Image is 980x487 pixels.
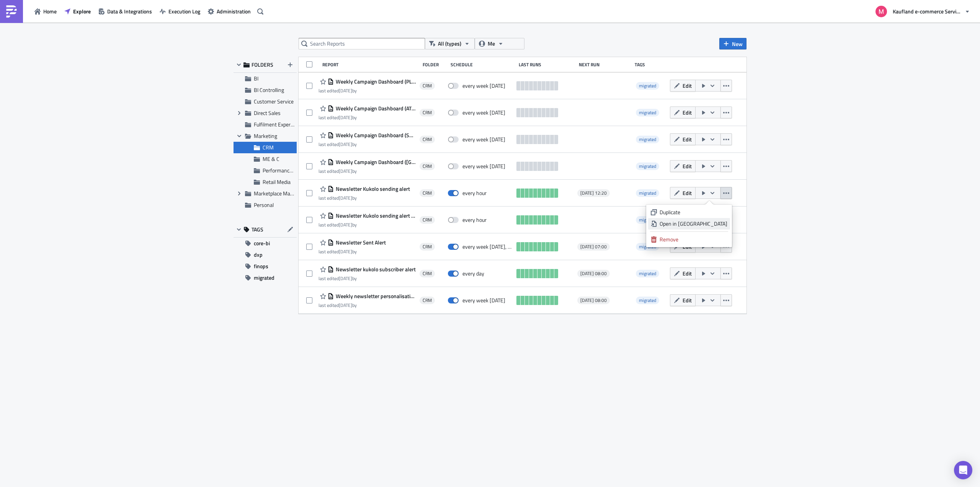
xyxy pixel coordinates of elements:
span: Marketplace Management [254,189,314,197]
span: [DATE] 12:20 [580,190,607,196]
div: every week on Wednesday, Friday, Sunday [462,243,513,250]
span: BI Controlling [254,86,284,94]
span: CRM [263,143,274,151]
span: dxp [254,249,263,261]
span: Me [488,39,495,48]
span: [DATE] 08:00 [580,297,607,303]
span: migrated [636,82,659,90]
div: every week on Thursday [462,109,505,116]
div: every week on Thursday [462,136,505,143]
span: migrated [639,189,656,197]
div: Schedule [451,62,515,67]
span: Data & Integrations [107,7,152,15]
div: last edited by [318,195,410,201]
span: migrated [636,243,659,251]
span: migrated [639,297,656,304]
span: Weekly Campaign Dashboard (AT) (GA4) [334,105,416,112]
button: Edit [670,294,696,306]
span: Edit [683,296,692,304]
span: Newsletter Kukolo sending alert (old) [334,212,416,219]
span: CRM [423,190,432,196]
span: migrated [636,270,659,277]
button: migrated [234,272,297,284]
time: 2025-06-06T14:05:42Z [339,248,352,255]
button: All (types) [425,38,475,49]
time: 2025-06-06T14:08:44Z [339,87,352,94]
span: migrated [639,82,656,89]
button: dxp [234,249,297,261]
span: CRM [423,244,432,250]
span: Fulfilment Experience [254,120,302,128]
span: CRM [423,271,432,277]
button: finops [234,261,297,272]
div: every week on Wednesday [462,163,505,170]
button: Kaufland e-commerce Services GmbH & Co. KG [871,3,974,20]
div: last edited by [318,275,416,281]
button: New [719,38,746,49]
div: every day [462,270,484,277]
div: last edited by [318,249,386,254]
span: migrated [636,109,659,116]
div: Next Run [579,62,631,67]
span: migrated [636,216,659,224]
time: 2025-06-06T14:08:31Z [339,194,352,202]
span: migrated [636,189,659,197]
button: Edit [670,267,696,279]
div: every hour [462,190,487,197]
span: CRM [423,110,432,116]
button: Edit [670,160,696,172]
span: migrated [639,109,656,116]
span: Administration [217,7,251,15]
time: 2025-06-06T14:28:09Z [339,221,352,228]
button: Edit [670,187,696,199]
button: Administration [204,5,255,17]
span: Newsletter kukolo subscriber alert [334,266,416,273]
div: every week on Monday [462,297,505,304]
span: Edit [683,108,692,116]
span: Weekly Campaign Dashboard (CZ) (GA4) [334,159,416,166]
span: Kaufland e-commerce Services GmbH & Co. KG [893,7,962,15]
div: last edited by [318,302,416,308]
div: last edited by [318,115,416,120]
span: Edit [683,82,692,90]
span: Explore [73,7,91,15]
span: Execution Log [168,7,200,15]
button: core-bi [234,238,297,249]
span: migrated [636,162,659,170]
time: 2025-06-06T14:09:18Z [339,141,352,148]
span: Edit [683,189,692,197]
a: Execution Log [156,5,204,17]
button: Data & Integrations [95,5,156,17]
span: CRM [423,163,432,169]
span: migrated [639,136,656,143]
span: core-bi [254,238,270,249]
img: Avatar [875,5,888,18]
span: Edit [683,269,692,277]
button: Home [31,5,60,17]
button: Me [475,38,524,49]
span: Marketing [254,132,277,140]
button: Edit [670,133,696,145]
span: Newsletter Sent Alert [334,239,386,246]
button: Edit [670,80,696,92]
span: Customer Service [254,97,294,105]
span: migrated [639,162,656,170]
time: 2025-08-15T16:54:08Z [339,302,352,309]
span: CRM [423,136,432,143]
span: CRM [423,297,432,303]
div: Tags [635,62,667,67]
span: [DATE] 08:00 [580,271,607,277]
span: FOLDERS [252,61,273,68]
span: ME & C [263,155,279,163]
div: Report [322,62,419,67]
time: 2025-06-06T14:08:55Z [339,114,352,121]
span: Weekly newsletter personalisation consent push [334,293,416,300]
time: 2025-06-06T14:09:30Z [339,167,352,175]
span: New [732,40,743,48]
span: Newsletter Kukolo sending alert [334,185,410,192]
div: Folder [423,62,447,67]
span: BI [254,74,258,82]
div: Last Runs [519,62,575,67]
